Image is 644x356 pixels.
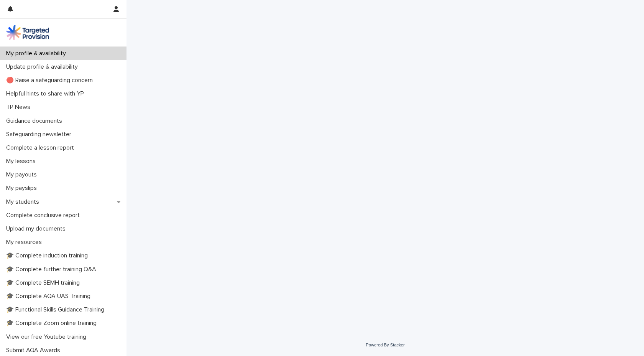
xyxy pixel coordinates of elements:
p: Upload my documents [3,225,72,232]
p: TP News [3,104,36,111]
p: Complete conclusive report [3,212,86,219]
p: Submit AQA Awards [3,347,66,354]
a: Powered By Stacker [366,343,404,347]
p: Helpful hints to share with YP [3,90,90,97]
p: 🎓 Complete induction training [3,252,94,259]
p: Guidance documents [3,117,68,125]
p: Update profile & availability [3,63,84,71]
p: My lessons [3,158,42,165]
p: 🎓 Complete SEMH training [3,279,86,287]
p: 🎓 Complete AQA UAS Training [3,293,97,300]
p: View our free Youtube training [3,333,92,341]
p: 🔴 Raise a safeguarding concern [3,77,99,84]
p: My students [3,198,45,206]
p: My profile & availability [3,50,72,57]
img: M5nRWzHhSzIhMunXDL62 [6,25,49,40]
p: My payouts [3,171,43,178]
p: My payslips [3,185,43,192]
p: 🎓 Functional Skills Guidance Training [3,306,110,313]
p: Safeguarding newsletter [3,131,77,138]
p: 🎓 Complete further training Q&A [3,266,102,273]
p: My resources [3,239,48,246]
p: 🎓 Complete Zoom online training [3,320,103,327]
p: Complete a lesson report [3,144,80,152]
